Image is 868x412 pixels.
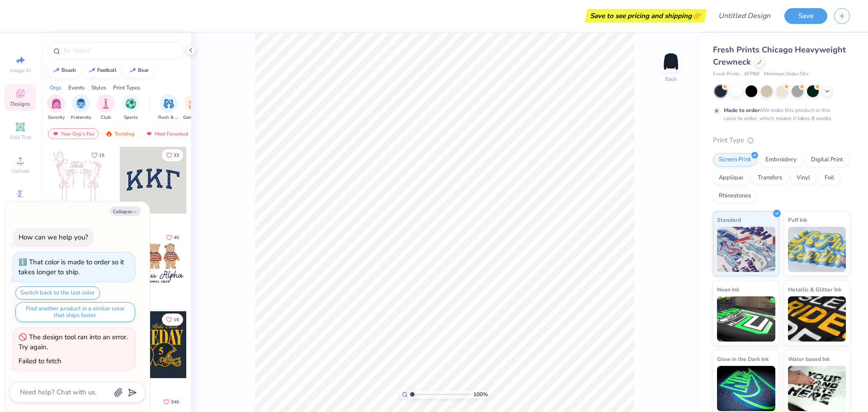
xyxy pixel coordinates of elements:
button: filter button [122,94,140,121]
button: bear [124,64,153,77]
img: Water based Ink [788,366,846,411]
div: Vinyl [791,171,816,185]
button: filter button [158,94,179,121]
span: Rush & Bid [158,114,179,121]
div: Events [68,84,85,92]
img: Fraternity Image [76,98,86,109]
img: trending.gif [105,131,113,137]
button: Like [159,396,183,408]
button: filter button [47,94,65,121]
img: Glow in the Dark Ink [717,366,775,411]
button: Switch back to the last color [15,286,100,300]
img: most_fav.gif [146,131,153,137]
img: Game Day Image [189,98,199,109]
button: filter button [183,94,204,121]
div: football [97,68,117,73]
img: Back [662,52,680,70]
span: # FP88 [744,70,759,78]
input: Try "Alpha" [62,46,178,55]
strong: Made to order: [724,107,761,114]
span: Fraternity [71,114,91,121]
div: Back [665,75,677,83]
span: Puff Ink [788,215,807,225]
div: filter for Club [97,94,115,121]
img: trend_line.gif [52,68,60,73]
span: Upload [11,167,29,174]
span: 15 [99,153,104,158]
button: Collapse [110,206,141,216]
div: filter for Fraternity [71,94,91,121]
img: most_fav.gif [52,131,59,137]
span: Sports [124,114,138,121]
span: Game Day [183,114,204,121]
div: filter for Game Day [183,94,204,121]
button: Like [162,231,183,243]
input: Untitled Design [711,7,778,25]
span: Standard [717,215,741,225]
div: Styles [91,84,106,92]
span: 346 [171,400,179,404]
img: Standard [717,227,775,272]
span: Fresh Prints Chicago Heavyweight Crewneck [713,44,846,67]
button: filter button [71,94,91,121]
div: Foil [819,171,840,185]
div: beach [61,68,76,73]
button: Like [87,149,108,161]
button: filter button [97,94,115,121]
span: 33 [174,153,179,158]
div: Print Types [113,84,140,92]
img: trend_line.gif [88,68,95,73]
div: Your Org's Fav [48,128,99,139]
img: Neon Ink [717,296,775,342]
div: Failed to fetch [19,356,61,365]
div: Most Favorited [142,128,193,139]
div: Embroidery [759,153,802,167]
div: That color is made to order so it takes longer to ship. [19,257,124,277]
div: Orgs [50,84,61,92]
span: Greek [14,201,28,208]
div: Print Type [713,135,850,145]
img: Rush & Bid Image [164,98,174,109]
img: Club Image [101,98,111,109]
div: Transfers [752,171,788,185]
img: Metallic & Glitter Ink [788,296,846,342]
button: Save [784,8,827,24]
div: The design tool ran into an error. Try again. [19,332,127,352]
span: Water based Ink [788,354,830,364]
span: Image AI [10,67,31,74]
button: Find another product in a similar color that ships faster [15,302,135,322]
span: Glow in the Dark Ink [717,354,769,364]
div: Save to see pricing and shipping [587,9,704,23]
span: 18 [174,318,179,322]
button: beach [47,64,80,77]
div: bear [138,68,149,73]
div: We make this product in this color to order, which means it takes 8 weeks. [724,106,835,122]
img: Sorority Image [51,98,61,109]
button: Like [162,149,183,161]
span: 100 % [473,390,488,398]
span: Add Text [9,134,31,141]
div: Rhinestones [713,189,757,203]
span: Fresh Prints [713,70,740,78]
button: Like [162,314,183,326]
button: football [83,64,121,77]
div: Applique [713,171,749,185]
span: 40 [174,235,179,240]
div: filter for Sports [122,94,140,121]
img: Puff Ink [788,227,846,272]
span: Club [101,114,111,121]
span: Neon Ink [717,285,739,294]
div: Screen Print [713,153,757,167]
div: filter for Sorority [47,94,65,121]
span: Designs [10,100,30,108]
span: Metallic & Glitter Ink [788,285,841,294]
div: How can we help you? [19,233,88,242]
div: Trending [101,128,139,139]
div: Digital Print [805,153,849,167]
span: 👉 [692,10,702,21]
span: Minimum Order: 50 + [764,70,809,78]
img: Sports Image [126,98,136,109]
div: filter for Rush & Bid [158,94,179,121]
img: trend_line.gif [129,68,136,73]
span: Sorority [48,114,65,121]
